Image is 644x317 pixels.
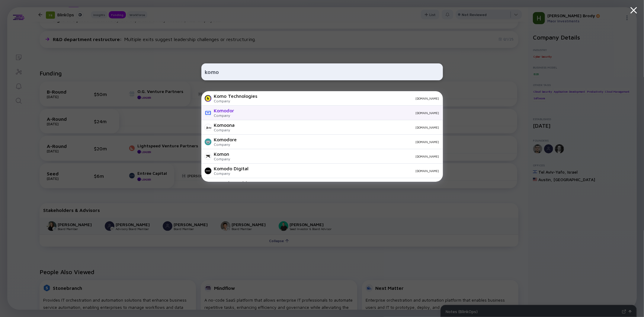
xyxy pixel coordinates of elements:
div: Komodo Digital [214,166,249,171]
div: [DOMAIN_NAME] [239,111,439,115]
div: Komodo Health [214,180,249,186]
div: Komon [214,151,230,157]
div: Company [214,99,258,103]
div: Company [214,128,235,132]
div: [DOMAIN_NAME] [262,97,439,100]
div: Komodor [214,108,234,113]
div: [DOMAIN_NAME] [240,126,439,129]
div: Company [214,113,234,118]
div: Komo Technologies [214,93,258,99]
div: Company [214,142,237,147]
div: Company [214,171,249,176]
input: Search Company or Investor... [205,66,439,77]
div: [DOMAIN_NAME] [242,140,439,144]
div: Komoona [214,122,235,128]
div: [DOMAIN_NAME] [235,155,439,158]
div: [DOMAIN_NAME] [254,169,439,173]
div: Company [214,157,230,161]
div: Komodore [214,137,237,142]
